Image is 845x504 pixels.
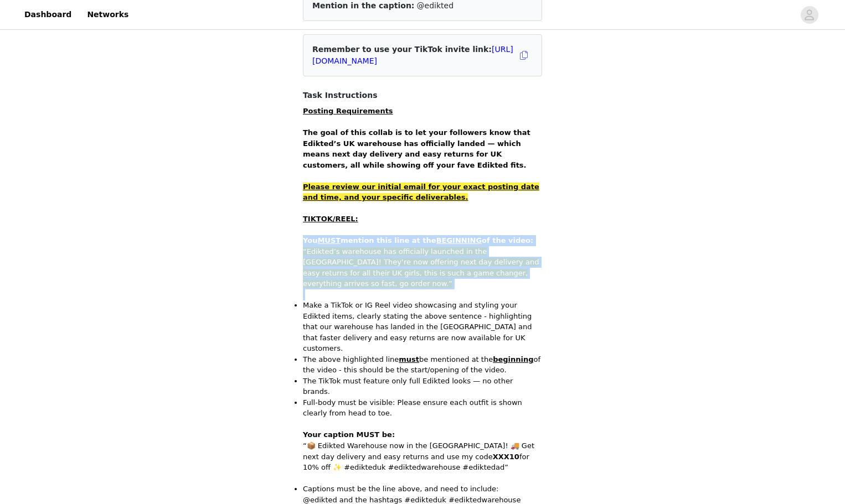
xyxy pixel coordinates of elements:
strong: Please review our initial email for your exact posting date and time, and your specific deliverab... [303,183,539,202]
strong: Your caption MUST be: [303,430,395,439]
strong: beginning [493,355,533,363]
strong: You mention this line at the of the video: [303,236,533,245]
strong: XXX10 [493,453,519,461]
strong: must [399,355,419,363]
h4: Task Instructions [303,90,542,101]
p: Full-body must be visible: Please ensure each outfit is shown clearly from head to toe. [303,397,542,419]
p: Make a TikTok or IG Reel video showcasing and styling your Edikted items, clearly stating the abo... [303,300,542,354]
span: Mention in the caption: [312,1,414,10]
span: @edikted [417,1,454,10]
p: “📦 Edikted Warehouse now in the [GEOGRAPHIC_DATA]! 🚚 Get next day delivery and easy returns and u... [303,440,542,473]
strong: TIKTOK/REEL: [303,215,358,223]
span: Remember to use your TikTok invite link: [312,45,513,65]
span: MUST [317,236,341,245]
strong: Posting Requirements [303,107,393,115]
a: Dashboard [18,2,78,27]
strong: The goal of this collab is to let your followers know that Edikted’s UK warehouse has officially ... [303,128,530,169]
div: avatar [804,6,815,24]
span: BEGINNING [436,236,482,245]
p: The TikTok must feature only full Edikted looks — no other brands. [303,376,542,397]
span: “Edikted’s warehouse has officially launched in the [GEOGRAPHIC_DATA]! They’re now offering next ... [303,247,539,288]
p: The above highlighted line be mentioned at the of the video - this should be the start/opening of... [303,354,542,376]
a: Networks [80,2,135,27]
